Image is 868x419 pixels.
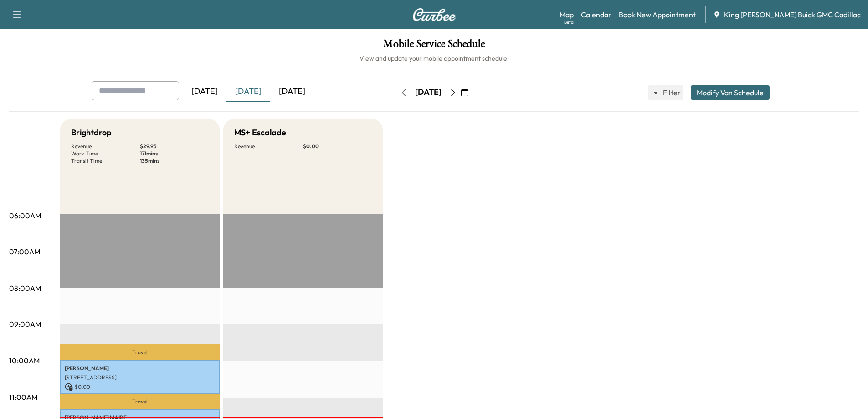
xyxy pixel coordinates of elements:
p: 171 mins [140,150,209,157]
a: MapBeta [560,9,574,20]
span: Filter [663,87,679,98]
p: 09:00AM [9,319,41,330]
a: Calendar [581,9,611,20]
span: King [PERSON_NAME] Buick GMC Cadillac [724,9,861,20]
p: Travel [60,394,220,409]
button: Filter [648,85,683,100]
p: Transit Time [71,157,140,165]
h1: Mobile Service Schedule [9,38,859,54]
p: $ 0.00 [303,143,372,150]
p: Travel [60,344,220,360]
div: [DATE] [226,81,270,102]
p: 9:59 am - 10:54 am [65,393,215,400]
p: 07:00AM [9,246,40,257]
p: [PERSON_NAME] [65,365,215,372]
p: Revenue [71,143,140,150]
p: [STREET_ADDRESS] [65,374,215,381]
h5: Brightdrop [71,126,112,139]
div: Beta [564,19,574,26]
p: $ 0.00 [65,383,215,391]
p: Revenue [234,143,303,150]
div: [DATE] [183,81,226,102]
p: 135 mins [140,157,209,165]
a: Book New Appointment [619,9,696,20]
button: Modify Van Schedule [691,85,770,100]
p: 06:00AM [9,210,41,221]
p: Work Time [71,150,140,157]
h6: View and update your mobile appointment schedule. [9,54,859,63]
h5: MS+ Escalade [234,126,286,139]
div: [DATE] [270,81,314,102]
p: 10:00AM [9,355,40,366]
img: Curbee Logo [412,8,456,21]
p: 08:00AM [9,283,41,294]
p: 11:00AM [9,392,37,403]
p: $ 29.95 [140,143,209,150]
div: [DATE] [415,87,442,98]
